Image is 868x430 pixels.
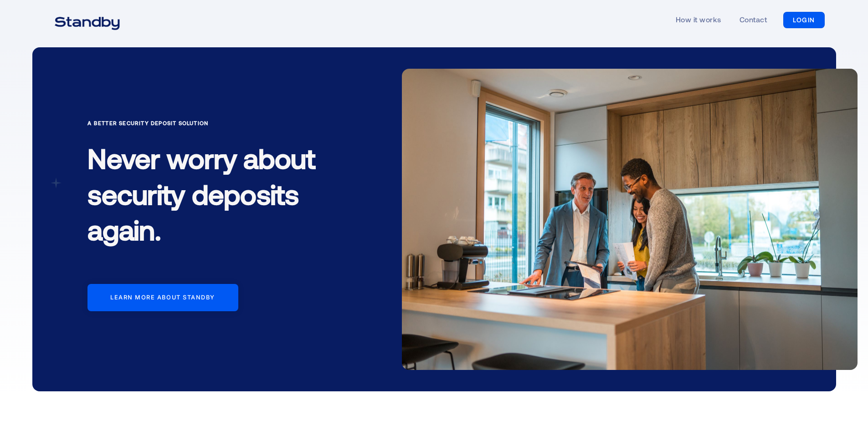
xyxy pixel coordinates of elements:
a: LOGIN [783,12,825,28]
a: Learn more about standby [87,284,238,311]
a: home [43,11,131,29]
div: A Better Security Deposit Solution [87,118,343,127]
div: Learn more about standby [110,294,215,301]
h1: Never worry about security deposits again. [87,133,343,262]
